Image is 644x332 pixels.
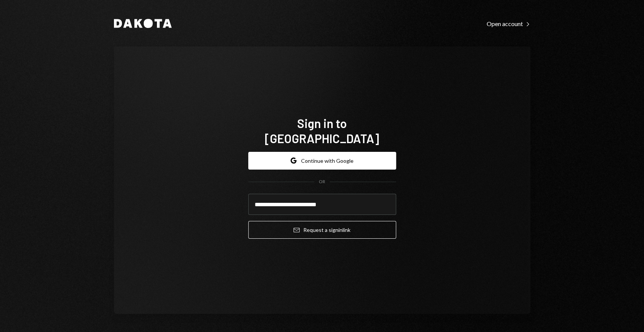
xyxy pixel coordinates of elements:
[487,19,530,28] a: Open account
[319,179,325,185] div: OR
[248,116,396,146] h1: Sign in to [GEOGRAPHIC_DATA]
[248,221,396,239] button: Request a signinlink
[248,152,396,170] button: Continue with Google
[487,20,530,28] div: Open account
